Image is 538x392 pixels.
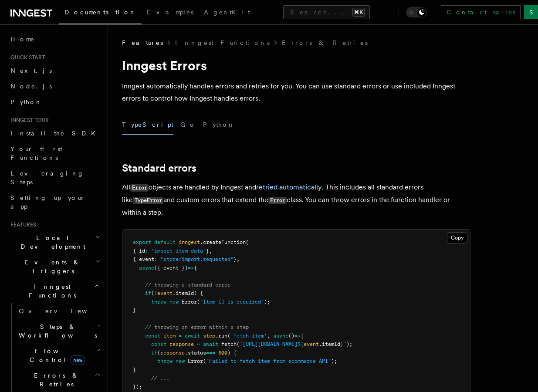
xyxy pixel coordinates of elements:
span: .itemId) { [173,290,203,296]
a: Standard errors [122,162,196,174]
span: throw [157,358,173,364]
span: event [304,341,319,347]
span: await [203,341,218,347]
span: 'fetch-item' [230,333,267,339]
button: Events & Triggers [7,254,102,279]
span: === [206,350,215,356]
span: // ... [151,375,169,381]
span: Features [7,221,36,228]
button: Python [203,115,235,135]
span: , [237,256,240,262]
a: AgentKit [199,3,255,24]
span: => [188,265,194,271]
span: 500 [218,350,227,356]
a: Install the SDK [7,125,102,141]
span: async [273,333,288,339]
span: Features [122,38,163,47]
span: ( [237,341,240,347]
span: , [267,333,270,339]
button: Go [180,115,196,135]
span: new [71,355,85,365]
span: Steps & Workflows [15,322,97,340]
span: ( [203,358,206,364]
span: fetch [221,341,237,347]
span: ` [343,341,346,347]
a: Documentation [59,3,142,24]
span: AgentKit [204,9,250,16]
code: Error [130,184,149,192]
span: new [169,299,179,305]
span: Inngest Functions [7,282,94,300]
kbd: ⌘K [352,8,365,17]
span: ); [346,341,352,347]
span: } [206,248,209,254]
a: Python [7,94,102,110]
span: if [145,290,151,296]
a: Next.js [7,63,102,78]
span: if [151,350,157,356]
button: Search...⌘K [283,5,370,19]
span: response [169,341,194,347]
span: await [185,333,200,339]
span: "store/import.requested" [160,256,233,262]
a: Contact sales [441,5,521,19]
span: ({ event }) [154,265,188,271]
span: event [157,290,173,296]
button: Errors & Retries [15,368,102,392]
span: => [294,333,301,339]
span: step [203,333,215,339]
span: ( [151,290,154,296]
span: } [133,367,136,373]
span: Your first Functions [10,145,62,161]
a: Home [7,31,102,47]
span: Overview [19,308,108,314]
span: Examples [147,9,193,16]
code: TypeError [133,197,163,204]
span: Quick start [7,54,45,61]
span: "Item ID is required" [200,299,264,305]
span: throw [151,299,166,305]
span: ( [246,239,249,245]
button: TypeScript [122,115,173,135]
span: `[URL][DOMAIN_NAME] [240,341,298,347]
span: Local Development [7,233,95,251]
span: ( [227,333,230,339]
span: { event [133,256,154,262]
span: , [209,248,212,254]
span: { id [133,248,145,254]
span: "Failed to fetch item from ecommerce API" [206,358,331,364]
span: Error [182,299,197,305]
span: // throwing an error within a step [145,324,249,330]
span: Documentation [64,9,136,16]
span: "import-item-data" [151,248,206,254]
span: } [233,256,237,262]
span: ! [154,290,157,296]
span: { [194,265,197,271]
span: Errors & Retries [15,371,95,389]
a: retried automatically [256,183,322,191]
span: export [133,239,151,245]
span: ( [157,350,160,356]
span: inngest [179,239,200,245]
a: Node.js [7,78,102,94]
p: Inngest automatically handles errors and retries for you. You can use standard errors or use incl... [122,80,470,105]
span: () [288,333,294,339]
span: }); [133,384,142,390]
a: Examples [142,3,199,24]
span: = [179,333,182,339]
span: ); [264,299,270,305]
a: Inngest Functions [175,38,270,47]
span: ${ [298,341,304,347]
span: Error [188,358,203,364]
span: ) { [227,350,237,356]
span: .run [215,333,227,339]
a: Leveraging Steps [7,166,102,190]
span: default [154,239,176,245]
span: item [163,333,176,339]
span: Events & Triggers [7,258,95,275]
span: Node.js [10,83,52,90]
button: Copy [447,232,467,243]
span: : [145,248,148,254]
p: All objects are handled by Inngest and . This includes all standard errors like and custom errors... [122,181,470,219]
a: Errors & Retries [282,38,368,47]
